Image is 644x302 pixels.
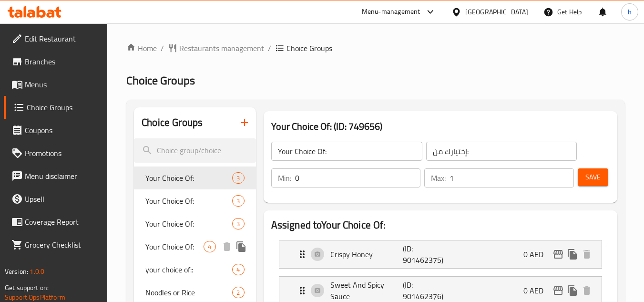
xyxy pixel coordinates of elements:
a: Menu disclaimer [4,165,108,187]
div: Choices [232,195,244,207]
span: Coupons [25,125,100,136]
span: Menu disclaimer [25,170,100,182]
button: duplicate [234,240,248,254]
span: Restaurants management [179,42,264,54]
a: Choice Groups [4,96,108,119]
p: Min: [278,172,291,184]
nav: breadcrumb [126,42,625,54]
input: search [134,138,256,163]
a: Restaurants management [168,42,264,54]
a: Menus [4,73,108,96]
span: 3 [233,197,244,206]
a: Promotions [4,142,108,165]
span: Grocery Checklist [25,239,100,250]
div: Your Choice Of:4deleteduplicate [134,235,256,258]
p: Sweet And Spicy Sauce [330,279,403,302]
p: (ID: 901462375) [403,243,451,266]
span: Your Choice Of: [145,195,232,207]
span: Your Choice Of: [145,241,204,252]
span: Choice Groups [286,42,332,54]
div: your choice of::4 [134,258,256,281]
span: 4 [204,242,215,251]
span: Get support on: [5,281,49,294]
a: Branches [4,50,108,73]
a: Home [126,42,157,54]
span: 2 [233,288,244,297]
span: Save [585,171,601,183]
div: Your Choice Of:3 [134,212,256,235]
li: Expand [271,236,610,272]
button: duplicate [565,283,580,298]
button: Save [578,168,608,186]
span: Version: [5,265,28,278]
button: edit [551,283,565,298]
span: Your Choice Of: [145,218,232,229]
a: Grocery Checklist [4,233,108,256]
span: Promotions [25,147,100,159]
button: delete [220,240,234,254]
div: Choices [232,172,244,184]
div: Choices [204,241,215,252]
button: edit [551,247,565,261]
span: Your Choice Of: [145,172,232,184]
span: 4 [233,265,244,274]
li: / [268,42,271,54]
button: delete [580,247,594,261]
span: h [628,7,632,17]
div: Choices [232,287,244,298]
span: your choice of:: [145,264,232,275]
span: Upsell [25,193,100,205]
button: delete [580,283,594,298]
a: Coupons [4,119,108,142]
p: Crispy Honey [330,249,403,260]
h3: Your Choice Of: (ID: 749656) [271,119,610,134]
div: [GEOGRAPHIC_DATA] [465,7,528,17]
span: Branches [25,56,100,67]
span: 1.0.0 [30,265,44,278]
span: Coverage Report [25,216,100,228]
div: Menu-management [362,6,420,18]
span: Choice Groups [27,102,100,113]
div: Expand [279,240,602,268]
span: 3 [233,174,244,183]
span: Noodles or Rice [145,287,232,298]
h2: Assigned to Your Choice Of: [271,218,610,232]
span: Edit Restaurant [25,33,100,44]
a: Coverage Report [4,210,108,233]
li: / [161,42,164,54]
div: Choices [232,218,244,229]
button: duplicate [565,247,580,261]
p: Max: [431,172,446,184]
div: Your Choice Of:3 [134,189,256,212]
p: 0 AED [523,249,551,260]
div: Choices [232,264,244,275]
a: Edit Restaurant [4,27,108,50]
span: 3 [233,219,244,229]
a: Upsell [4,187,108,210]
span: Menus [25,79,100,90]
h2: Choice Groups [142,115,203,130]
p: (ID: 901462376) [403,279,451,302]
div: Your Choice Of:3 [134,167,256,189]
span: Choice Groups [126,70,195,91]
p: 0 AED [523,285,551,296]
